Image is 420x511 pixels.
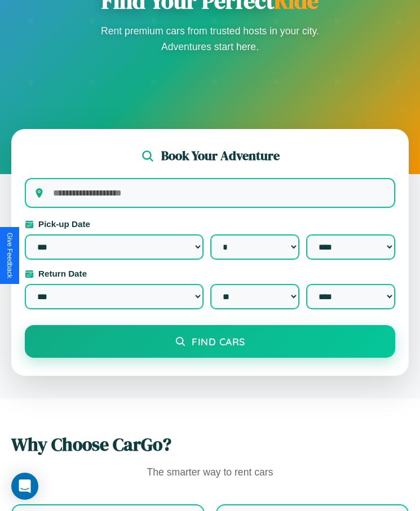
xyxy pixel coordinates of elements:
[11,432,409,457] h2: Why Choose CarGo?
[25,269,395,278] label: Return Date
[98,23,323,55] p: Rent premium cars from trusted hosts in your city. Adventures start here.
[25,219,395,229] label: Pick-up Date
[6,233,14,278] div: Give Feedback
[11,464,409,482] p: The smarter way to rent cars
[25,325,395,358] button: Find Cars
[11,473,38,500] div: Open Intercom Messenger
[161,147,280,165] h2: Book Your Adventure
